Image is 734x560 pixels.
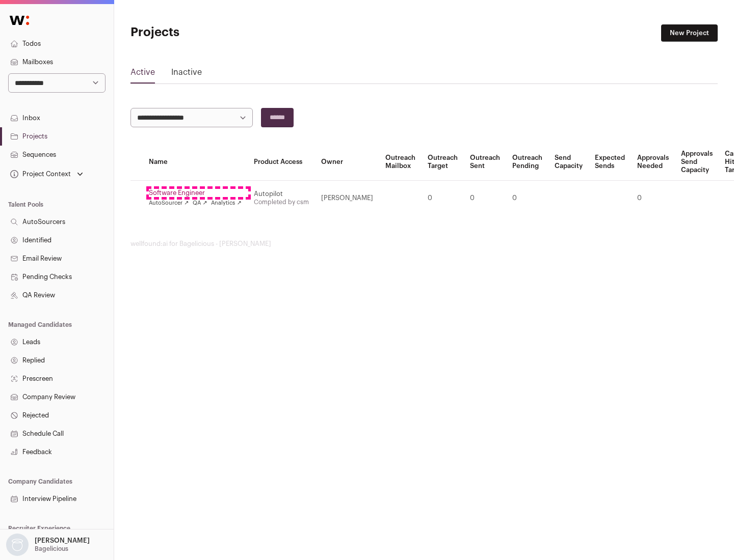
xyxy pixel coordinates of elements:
[143,144,248,181] th: Name
[130,66,155,82] a: Active
[464,144,506,181] th: Outreach Sent
[675,144,719,181] th: Approvals Send Capacity
[35,545,68,553] p: Bagelicious
[248,144,315,181] th: Product Access
[379,144,422,181] th: Outreach Mailbox
[661,24,718,42] a: New Project
[464,181,506,216] td: 0
[315,144,379,181] th: Owner
[149,189,242,197] a: Software Engineer
[8,170,71,178] div: Project Context
[211,199,241,207] a: Analytics ↗
[315,181,379,216] td: [PERSON_NAME]
[506,181,548,216] td: 0
[6,534,29,556] img: nopic.png
[149,199,189,207] a: AutoSourcer ↗
[631,181,675,216] td: 0
[130,240,718,248] footer: wellfound:ai for Bagelicious - [PERSON_NAME]
[4,534,92,556] button: Open dropdown
[548,144,589,181] th: Send Capacity
[422,181,464,216] td: 0
[171,66,202,82] a: Inactive
[193,199,207,207] a: QA ↗
[4,10,35,31] img: Wellfound
[589,144,631,181] th: Expected Sends
[130,24,326,41] h1: Projects
[422,144,464,181] th: Outreach Target
[254,190,309,198] div: Autopilot
[254,199,309,205] a: Completed by csm
[506,144,548,181] th: Outreach Pending
[631,144,675,181] th: Approvals Needed
[35,537,90,545] p: [PERSON_NAME]
[8,167,85,181] button: Open dropdown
